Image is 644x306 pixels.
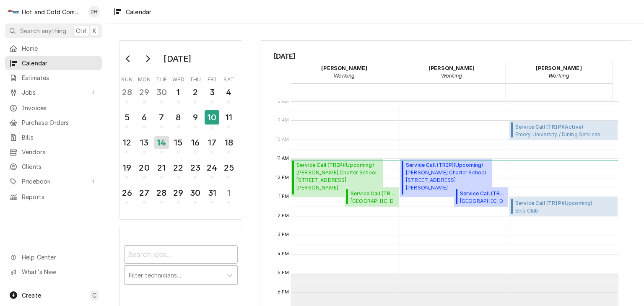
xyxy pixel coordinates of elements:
div: 3 [205,86,218,99]
span: Clients [22,162,98,171]
div: Service Call (TRIP)(Upcoming)[GEOGRAPHIC_DATA]Lower School / [GEOGRAPHIC_DATA] [345,187,399,207]
div: Service Call (TRIP)(Upcoming)[GEOGRAPHIC_DATA]Lower School / [GEOGRAPHIC_DATA] [454,187,508,207]
a: Bills [5,130,102,144]
span: Service Call (TRIP) ( Upcoming ) [351,190,396,197]
div: 29 [172,187,185,199]
strong: [PERSON_NAME] [536,65,582,71]
span: 2 PM [275,213,291,219]
div: 21 [155,161,168,174]
em: Working [334,73,355,79]
a: Go to Help Center [5,250,102,264]
span: Service Call (TRIP) ( Upcoming ) [460,190,506,197]
div: 10 [205,110,219,124]
a: Reports [5,190,102,204]
div: Service Call (TRIP)(Upcoming)[PERSON_NAME] Charter School[STREET_ADDRESS][PERSON_NAME] [291,159,383,197]
span: 1 PM [277,193,291,200]
div: 12 [120,136,133,149]
th: Saturday [221,73,237,83]
input: Search jobs... [124,245,238,264]
div: 17 [205,136,218,149]
span: Service Call (TRIP) ( Upcoming ) [515,200,615,207]
div: Service Call (TRIP)(Upcoming)Elks ClubElks Club / [STREET_ADDRESS][PERSON_NAME][PERSON_NAME] [509,197,618,216]
div: 30 [155,86,168,99]
div: Jason Thomason - Working [505,62,613,83]
div: 13 [138,136,151,149]
em: Working [548,73,569,79]
div: [Service] Service Call (TRIP) Emory University / Dining Services Chemistry Building (snack shop) ... [509,121,618,140]
div: Hot and Cold Commercial Kitchens, Inc.'s Avatar [8,6,19,18]
div: [Service] Service Call (TRIP) Whitefield Academy Lower School / Whitefield Dr SE, Mableton, GA 30... [345,187,399,207]
span: 4 PM [275,251,291,257]
div: [Service] Service Call (TRIP) Whitefield Academy Lower School / Whitefield Dr SE, Mableton, GA 30... [454,187,508,207]
a: Clients [5,160,102,174]
div: 6 [138,111,151,124]
div: 26 [120,187,133,199]
div: 14 [154,136,169,149]
div: 29 [138,86,151,99]
div: H [8,6,19,18]
span: Service Call (TRIP) ( Active ) [515,123,615,131]
span: 9 AM [275,117,291,124]
div: DH [88,6,100,18]
span: 11 AM [275,155,291,162]
div: 1 [222,187,235,199]
button: Go to previous month [120,52,137,65]
a: Home [5,41,102,55]
span: What's New [22,267,97,276]
div: 1 [172,86,185,99]
div: Daryl Harris's Avatar [88,6,100,18]
div: [Service] Service Call (TRIP) Elks Club Elks Club / 4394 Hugh Howell Rd suite 10, Tucker, GA 3008... [509,197,618,216]
div: 16 [189,136,202,149]
th: Friday [204,73,221,83]
span: [DATE] [274,51,619,62]
span: Elks Club Elks Club / [STREET_ADDRESS][PERSON_NAME][PERSON_NAME] [515,207,615,214]
span: 3 PM [275,231,291,238]
span: 6 PM [275,289,291,296]
span: Invoices [22,104,98,112]
div: Hot and Cold Commercial Kitchens, Inc. [22,8,83,16]
div: 7 [155,111,168,124]
a: Invoices [5,101,102,115]
a: Estimates [5,71,102,85]
div: 28 [120,86,133,99]
div: 31 [205,187,218,199]
span: Calendar [22,59,98,67]
span: Purchase Orders [22,118,98,127]
a: Go to Jobs [5,86,102,99]
a: Go to What's New [5,265,102,279]
a: Go to Pricebook [5,174,102,188]
th: Tuesday [153,73,170,83]
span: C [92,291,96,300]
button: Go to next month [139,52,156,65]
div: Daryl Harris - Working [291,62,398,83]
span: Search anything [20,26,66,35]
em: Working [441,73,462,79]
span: Help Center [22,253,97,262]
div: Calendar Filters [124,238,238,293]
div: 18 [222,136,235,149]
div: Service Call (TRIP)(Active)Emory University / Dining ServicesChemistry Building (snack shop) / [G... [509,121,618,140]
div: 25 [222,161,235,174]
div: David Harris - Working [398,62,505,83]
strong: [PERSON_NAME] [428,65,475,71]
a: Calendar [5,56,102,70]
div: [DATE] [161,52,194,66]
div: 28 [155,187,168,199]
div: 19 [120,161,133,174]
th: Sunday [119,73,135,83]
div: 8 [172,111,185,124]
th: Wednesday [170,73,187,83]
span: Estimates [22,73,98,82]
span: Jobs [22,88,85,97]
a: Vendors [5,145,102,159]
span: Home [22,44,98,53]
div: 20 [138,161,151,174]
div: Calendar Day Picker [119,40,242,220]
div: 27 [138,187,151,199]
div: 4 [222,86,235,99]
div: 23 [189,161,202,174]
span: Service Call (TRIP) ( Upcoming ) [406,161,490,169]
span: Vendors [22,148,98,156]
span: Service Call (TRIP) ( Upcoming ) [296,161,380,169]
div: 30 [189,187,202,199]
